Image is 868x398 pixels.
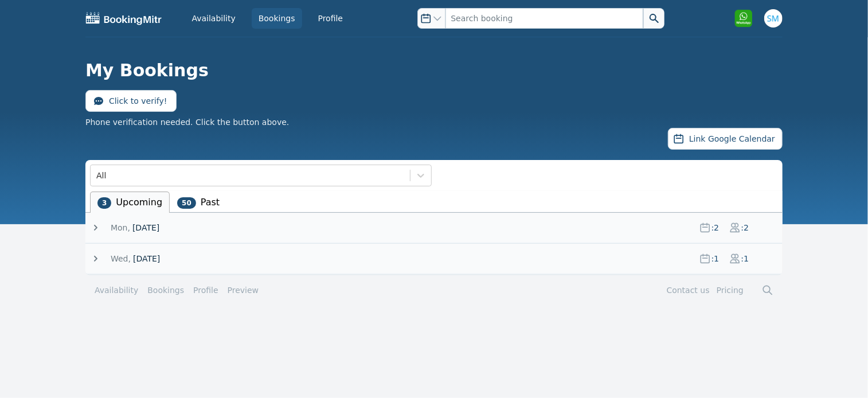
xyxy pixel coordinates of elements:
a: Profile [311,8,350,29]
div: All [96,170,106,181]
li: Upcoming [90,192,170,213]
a: Profile [193,284,218,296]
span: : 1 [741,253,750,264]
span: : 1 [711,253,720,264]
span: Mon, [111,222,130,233]
a: Pricing [717,286,744,295]
li: Past [170,192,227,213]
a: Contact us [667,286,710,295]
button: Link Google Calendar [668,128,783,150]
span: 3 [97,197,111,209]
a: Bookings [147,284,184,296]
a: Preview [228,286,259,295]
button: Mon,[DATE]:2:2 [90,222,783,233]
a: Bookings [252,8,302,29]
span: [DATE] [132,222,159,233]
input: Search booking [445,8,643,29]
a: Availability [185,8,243,29]
span: 50 [177,197,196,209]
span: Wed, [111,253,131,264]
a: Availability [95,284,138,296]
button: Wed,[DATE]:1:1 [90,253,783,264]
button: Click to verify! [85,90,177,112]
img: BookingMitr [85,11,162,25]
span: [DATE] [133,253,160,264]
span: : 2 [741,222,750,233]
span: : 2 [711,222,720,233]
h1: My Bookings [85,60,773,81]
img: Click to open WhatsApp [734,9,753,28]
span: Phone verification needed. Click the button above. [85,116,289,128]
